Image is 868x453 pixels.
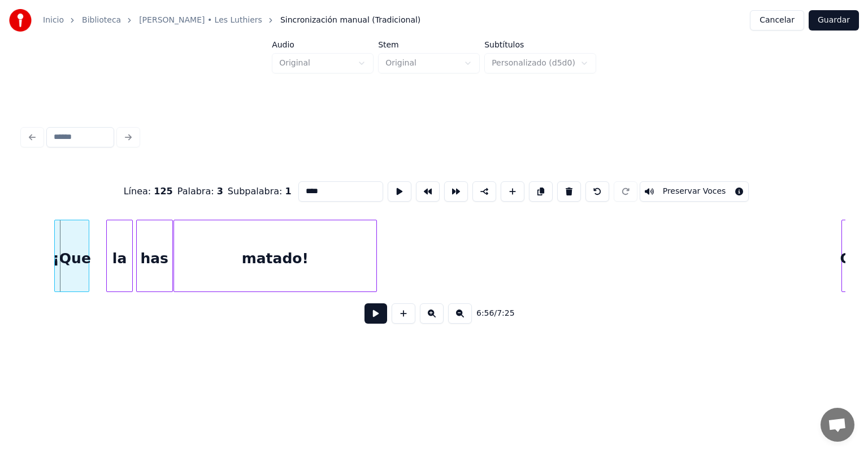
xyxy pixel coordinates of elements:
nav: breadcrumb [43,15,420,26]
span: 1 [285,186,292,197]
div: Palabra : [177,185,223,198]
div: / [476,308,504,319]
span: 3 [217,186,223,197]
button: Toggle [640,181,749,202]
label: Stem [378,41,480,49]
a: Chat abierto [821,408,854,442]
span: 125 [154,186,172,197]
button: Guardar [809,10,859,31]
a: Inicio [43,15,64,26]
a: [PERSON_NAME] • Les Luthiers [139,15,262,26]
a: Biblioteca [82,15,121,26]
span: Sincronización manual (Tradicional) [280,15,420,26]
div: Línea : [124,185,173,198]
label: Subtítulos [484,41,596,49]
button: Cancelar [750,10,804,31]
span: 6:56 [476,308,494,319]
span: 7:25 [497,308,514,319]
img: youka [9,9,32,32]
div: Subpalabra : [228,185,292,198]
label: Audio [272,41,374,49]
